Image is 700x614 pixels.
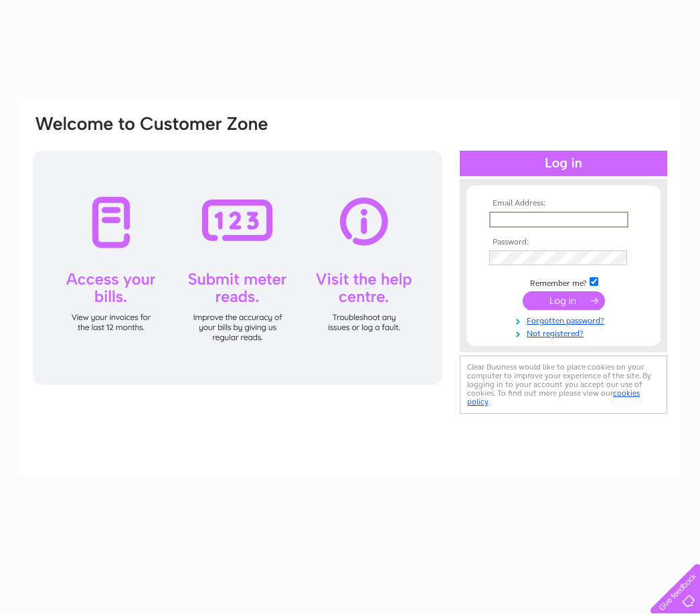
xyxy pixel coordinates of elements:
a: cookies policy [467,388,640,406]
a: Not registered? [489,326,641,339]
a: Forgotten password? [489,313,641,326]
th: Email Address: [486,199,641,208]
input: Submit [523,291,605,310]
div: Clear Business would like to place cookies on your computer to improve your experience of the sit... [460,356,667,414]
th: Password: [486,238,641,247]
td: Remember me? [486,275,641,289]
